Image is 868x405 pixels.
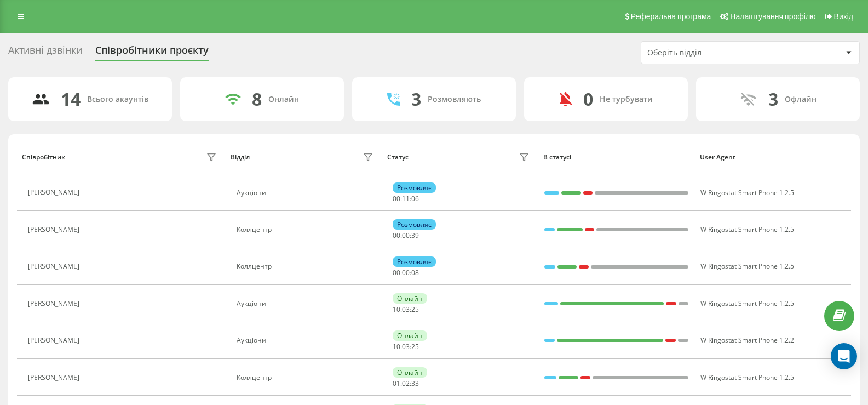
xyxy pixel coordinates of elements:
[402,231,410,240] span: 00
[237,189,376,197] div: Аукціони
[393,182,436,193] div: Розмовляє
[700,261,794,271] span: W Ringostat Smart Phone 1.2.5
[631,12,711,21] span: Реферальна програма
[834,12,853,21] span: Вихід
[583,89,593,110] div: 0
[411,194,419,203] span: 06
[411,268,419,277] span: 08
[8,44,82,61] div: Активні дзвінки
[393,343,419,351] div: : :
[700,225,794,234] span: W Ringostat Smart Phone 1.2.5
[831,343,857,369] div: Open Intercom Messenger
[393,256,436,267] div: Розмовляє
[700,373,794,382] span: W Ringostat Smart Phone 1.2.5
[402,305,410,314] span: 03
[237,300,376,307] div: Аукціони
[28,300,82,307] div: [PERSON_NAME]
[393,268,400,277] span: 00
[61,89,81,110] div: 14
[393,380,419,387] div: : :
[411,379,419,388] span: 33
[647,48,778,58] div: Оберіть відділ
[22,153,65,161] div: Співробітник
[237,374,376,381] div: Коллцентр
[402,379,410,388] span: 02
[87,95,148,104] div: Всього акаунтів
[700,153,846,161] div: User Agent
[387,153,409,161] div: Статус
[268,95,299,104] div: Онлайн
[393,305,400,314] span: 10
[402,194,410,203] span: 11
[393,269,419,277] div: : :
[700,299,794,308] span: W Ringostat Smart Phone 1.2.5
[237,336,376,344] div: Аукціони
[393,231,400,240] span: 00
[402,268,410,277] span: 00
[393,219,436,230] div: Розмовляє
[402,342,410,351] span: 03
[252,89,262,110] div: 8
[28,374,82,381] div: [PERSON_NAME]
[28,189,82,196] div: [PERSON_NAME]
[700,335,794,345] span: W Ringostat Smart Phone 1.2.2
[393,306,419,313] div: : :
[393,330,427,341] div: Онлайн
[428,95,481,104] div: Розмовляють
[393,194,400,203] span: 00
[28,263,82,270] div: [PERSON_NAME]
[237,226,376,233] div: Коллцентр
[700,188,794,197] span: W Ringostat Smart Phone 1.2.5
[237,263,376,270] div: Коллцентр
[411,305,419,314] span: 25
[411,89,421,110] div: 3
[28,336,82,344] div: [PERSON_NAME]
[768,89,778,110] div: 3
[393,293,427,304] div: Онлайн
[543,153,689,161] div: В статусі
[393,195,419,203] div: : :
[95,44,209,61] div: Співробітники проєкту
[785,95,817,104] div: Офлайн
[411,342,419,351] span: 25
[411,231,419,240] span: 39
[393,367,427,378] div: Онлайн
[393,342,400,351] span: 10
[393,379,400,388] span: 01
[393,232,419,239] div: : :
[730,12,815,21] span: Налаштування профілю
[28,226,82,233] div: [PERSON_NAME]
[600,95,653,104] div: Не турбувати
[231,153,250,161] div: Відділ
